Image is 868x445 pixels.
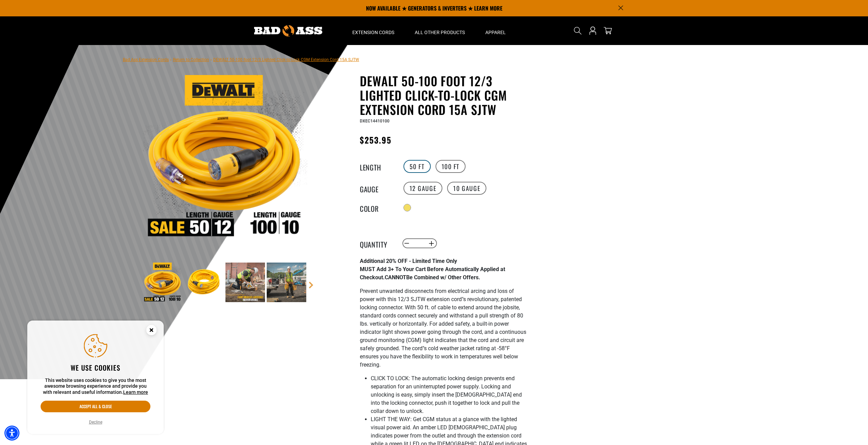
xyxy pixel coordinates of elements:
span: Prevent unwanted disconnects from electrical arcing and loss of power with this 12/3 SJTW extensi... [360,288,526,368]
span: DEWALT 50-100 foot 12/3 Lighted Click-to-Lock CGM Extension Cord 15A SJTW [213,57,359,62]
div: Accessibility Menu [4,426,19,441]
label: 12 Gauge [403,182,443,195]
span: Apparel [485,29,506,35]
strong: Additional 20% OFF - Limited Time Only [360,258,457,264]
strong: MUST Add 3+ To Your Cart Before Automatically Applied at Checkout. Be Combined w/ Other Offers. [360,266,505,281]
a: Return to Collection [173,57,209,62]
span: Extension Cords [352,29,394,35]
span: DXEC14410100 [360,119,389,123]
span: $253.95 [360,134,392,146]
h1: DEWALT 50-100 foot 12/3 Lighted Click-to-Lock CGM Extension Cord 15A SJTW [360,74,527,117]
span: › [170,57,172,62]
legend: Color [360,203,394,212]
button: Close this option [139,321,164,342]
summary: Extension Cords [342,16,404,45]
label: 10 Gauge [447,182,486,195]
img: Bad Ass Extension Cords [254,25,322,36]
a: Bad Ass Extension Cords [123,57,169,62]
button: Decline [87,419,104,426]
summary: Apparel [475,16,516,45]
span: CLICK TO LOCK: The automatic locking design prevents end separation for an uninterrupted power su... [371,375,522,414]
nav: breadcrumbs [123,55,359,63]
legend: Length [360,162,394,171]
summary: All Other Products [404,16,475,45]
label: Quantity [360,239,394,248]
p: This website uses cookies to give you the most awesome browsing experience and provide you with r... [41,377,150,396]
span: CANNOT [385,274,406,281]
legend: Gauge [360,184,394,193]
a: This website uses cookies to give you the most awesome browsing experience and provide you with r... [123,389,148,395]
label: 100 FT [436,160,466,173]
a: Open this option [587,16,598,45]
span: All Other Products [415,29,465,35]
aside: Cookie Consent [27,321,164,434]
summary: Search [572,25,583,36]
a: cart [602,27,613,35]
label: 50 FT [403,160,431,173]
h2: We use cookies [41,363,150,372]
button: Accept all & close [41,401,150,412]
span: › [210,57,212,62]
a: Next [308,282,314,288]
